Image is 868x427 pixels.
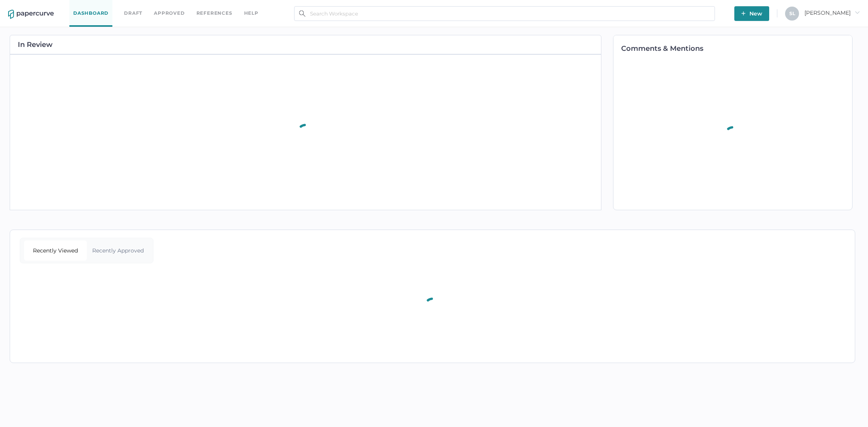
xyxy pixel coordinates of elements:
[717,117,749,152] div: animation
[299,10,305,17] img: search.bf03fe8b.svg
[854,10,860,15] i: arrow_right
[734,6,769,21] button: New
[741,11,746,16] img: plus-white.e19ec114.svg
[741,6,762,21] span: New
[24,240,87,261] div: Recently Viewed
[789,10,795,16] span: S L
[621,45,852,52] h2: Comments & Mentions
[87,240,150,261] div: Recently Approved
[124,9,142,17] a: Draft
[289,114,321,150] div: animation
[8,10,54,19] img: papercurve-logo-colour.7244d18c.svg
[804,9,860,16] span: [PERSON_NAME]
[154,9,184,17] a: Approved
[196,9,232,17] a: References
[244,9,258,17] div: help
[18,41,53,48] h2: In Review
[417,288,448,324] div: animation
[294,6,715,21] input: Search Workspace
